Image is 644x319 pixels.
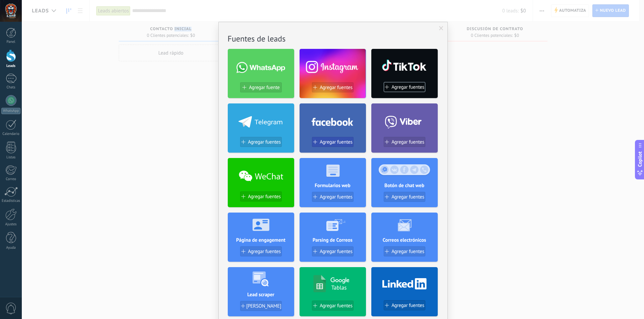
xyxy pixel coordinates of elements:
button: Agregar fuentes [312,301,354,311]
div: Leads [1,64,21,68]
span: [PERSON_NAME] [246,303,281,309]
button: Agregar fuente [240,82,282,92]
div: Chats [1,85,21,90]
span: Agregar fuentes [391,249,424,254]
button: Agregar fuentes [384,300,425,310]
button: Agregar fuentes [240,246,282,256]
span: Agregar fuentes [320,85,353,90]
button: Agregar fuentes [384,137,425,147]
span: Agregar fuentes [320,303,353,309]
h4: Lead scraper [228,292,294,298]
h4: Correos electrónicos [371,237,438,243]
button: Agregar fuentes [384,246,425,256]
button: Agregar fuentes [384,192,425,202]
h4: Parsing de Correos [300,237,366,243]
div: Listas [1,155,21,160]
span: Agregar fuentes [391,84,424,90]
button: Agregar fuentes [312,192,354,202]
span: Agregar fuente [249,85,279,90]
div: Panel [1,40,21,44]
span: Agregar fuentes [391,194,424,200]
span: Agregar fuentes [391,303,424,308]
div: Ajustes [1,222,21,227]
span: Agregar fuentes [391,139,424,145]
button: Agregar fuentes [312,246,354,256]
div: Calendario [1,132,21,136]
div: Correo [1,177,21,181]
button: Agregar fuentes [384,82,425,92]
h4: Página de engagement [228,237,294,243]
div: Ayuda [1,246,21,250]
h4: Tablas [331,284,347,291]
div: Estadísticas [1,199,21,203]
button: Agregar fuentes [312,82,354,92]
h2: Fuentes de leads [228,33,438,44]
span: Agregar fuentes [320,139,353,145]
h4: Formularios web [300,182,366,189]
button: Agregar fuentes [240,191,282,202]
button: Agregar fuentes [312,137,354,147]
div: WhatsApp [1,108,20,114]
button: Agregar fuentes [240,137,282,147]
span: Agregar fuentes [248,194,281,200]
span: Agregar fuentes [248,249,281,254]
span: Agregar fuentes [320,249,353,254]
span: Agregar fuentes [320,194,353,200]
h4: Botón de chat web [371,182,438,189]
button: [PERSON_NAME] [240,301,282,311]
span: Agregar fuentes [248,139,281,145]
span: Copilot [637,151,643,167]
